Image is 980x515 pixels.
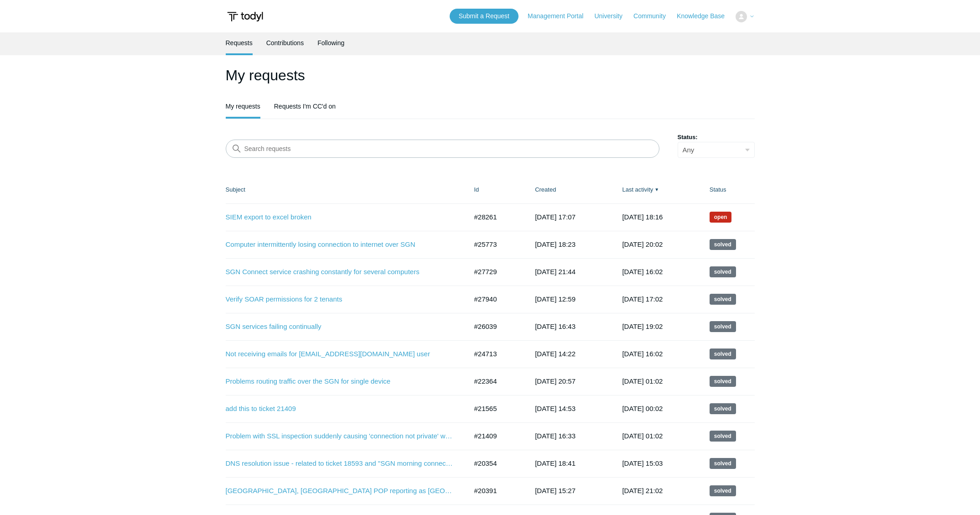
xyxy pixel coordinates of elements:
span: This request has been solved [710,485,736,496]
td: #27729 [465,258,526,286]
time: 2025-05-06T14:22:10+00:00 [535,350,576,358]
img: Todyl Support Center Help Center home page [226,8,264,25]
a: Contributions [266,32,304,53]
span: This request has been solved [710,376,736,387]
a: Created [535,186,556,193]
span: This request has been solved [710,403,736,414]
time: 2025-09-05T12:59:42+00:00 [535,295,576,303]
a: My requests [226,96,260,117]
span: This request has been solved [710,294,736,305]
a: Computer intermittently losing connection to internet over SGN [226,239,454,250]
a: Requests [226,32,253,53]
span: This request has been solved [710,431,736,442]
a: Not receiving emails for [EMAIL_ADDRESS][DOMAIN_NAME] user [226,349,454,359]
time: 2025-01-13T20:57:30+00:00 [535,377,576,385]
th: Id [465,176,526,203]
input: Search requests [226,140,659,158]
a: SGN Connect service crashing constantly for several computers [226,267,454,277]
td: #20354 [465,450,526,477]
td: #22364 [465,368,526,395]
td: #21409 [465,422,526,450]
a: DNS resolution issue - related to ticket 18593 and "SGN morning connectivity investigation" [226,458,454,469]
a: University [594,11,631,21]
time: 2024-10-17T21:02:55+00:00 [622,487,663,494]
time: 2024-11-13T15:03:05+00:00 [622,459,663,467]
time: 2024-09-27T15:27:49+00:00 [535,487,576,494]
td: #26039 [465,313,526,340]
time: 2025-06-27T18:23:06+00:00 [535,240,576,248]
time: 2025-07-09T16:43:12+00:00 [535,323,576,330]
a: SIEM export to excel broken [226,212,454,223]
td: #25773 [465,231,526,258]
a: Community [633,11,675,21]
time: 2025-01-31T00:02:12+00:00 [622,405,663,412]
span: ▼ [654,186,659,193]
a: Last activity▼ [622,186,653,193]
a: Submit a Request [450,9,519,24]
a: Knowledge Base [677,11,734,21]
h1: My requests [226,64,755,86]
span: We are working on a response for you [710,212,732,223]
time: 2025-09-10T16:02:45+00:00 [622,268,663,276]
time: 2025-09-10T20:02:23+00:00 [622,240,663,248]
th: Subject [226,176,465,203]
time: 2024-09-25T18:41:11+00:00 [535,459,576,467]
a: Management Portal [528,11,592,21]
td: #20391 [465,477,526,505]
time: 2025-05-26T16:02:34+00:00 [622,350,663,358]
a: Requests I'm CC'd on [274,96,336,117]
time: 2024-11-15T16:33:05+00:00 [535,432,576,440]
a: SGN services failing continually [226,322,454,332]
time: 2024-11-25T14:53:46+00:00 [535,405,576,412]
td: #27940 [465,286,526,313]
td: #24713 [465,340,526,368]
td: #21565 [465,395,526,422]
time: 2025-02-14T01:02:08+00:00 [622,377,663,385]
a: add this to ticket 21409 [226,404,454,414]
time: 2025-08-27T21:44:17+00:00 [535,268,576,276]
span: This request has been solved [710,458,736,469]
time: 2025-09-06T17:02:15+00:00 [622,295,663,303]
a: [GEOGRAPHIC_DATA], [GEOGRAPHIC_DATA] POP reporting as [GEOGRAPHIC_DATA] [226,486,454,496]
span: This request has been solved [710,266,736,277]
time: 2025-07-30T19:02:54+00:00 [622,323,663,330]
th: Status [700,176,755,203]
time: 2025-09-19T18:16:05+00:00 [622,213,663,221]
time: 2024-12-13T01:02:21+00:00 [622,432,663,440]
span: This request has been solved [710,239,736,250]
a: Problems routing traffic over the SGN for single device [226,376,454,387]
td: #28261 [465,203,526,231]
a: Following [317,32,344,53]
span: This request has been solved [710,321,736,332]
time: 2025-09-19T17:07:53+00:00 [535,213,576,221]
label: Status: [678,133,755,142]
span: This request has been solved [710,349,736,359]
a: Problem with SSL inspection suddenly causing 'connection not private' warnings [226,431,454,442]
a: Verify SOAR permissions for 2 tenants [226,294,454,305]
